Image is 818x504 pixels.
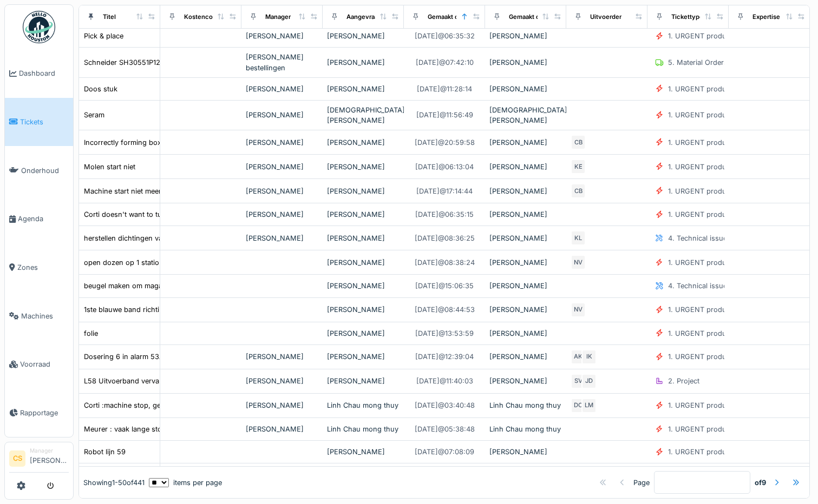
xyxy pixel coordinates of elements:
div: [PERSON_NAME] [327,328,400,339]
div: 1. URGENT production line disruption [668,424,792,434]
a: Rapportage [5,389,73,437]
div: [PERSON_NAME] [489,352,562,362]
div: Meurer : vaak lange stops door alarm [PERSON_NAME] F4 ( 7x 20 min aan en uit te zetten) [84,424,387,434]
div: Kostencode [184,12,220,21]
div: [DATE] @ 11:40:03 [416,376,473,386]
div: Expertise [752,12,780,21]
div: [PERSON_NAME] [246,162,318,172]
span: Tickets [20,117,69,127]
div: [PERSON_NAME] [489,281,562,291]
div: [PERSON_NAME] [246,424,318,434]
div: 1. URGENT production line disruption [668,400,792,410]
div: Manager [265,12,291,21]
span: Voorraad [20,359,69,369]
a: Onderhoud [5,146,73,195]
div: 1. URGENT production line disruption [668,257,792,268]
div: [PERSON_NAME] [327,447,400,457]
div: Doos stuk [84,84,117,94]
div: Corti doesn't want to turn on [84,209,180,220]
a: Dashboard [5,49,73,98]
div: [DATE] @ 08:36:25 [415,233,475,243]
li: CS [9,450,25,467]
div: [DEMOGRAPHIC_DATA][PERSON_NAME] [489,105,562,125]
div: [DATE] @ 08:44:53 [415,304,475,315]
a: Machines [5,291,73,340]
div: Machine start niet meer: geblokkeerd [84,186,206,196]
div: 2. Project [668,376,699,386]
div: [PERSON_NAME] [327,233,400,243]
div: Incorrectly forming boxes [84,137,169,148]
div: [PERSON_NAME] [327,257,400,268]
div: 4. Technical issue [668,233,727,243]
div: Schneider SH30551P12F2000 [84,57,182,68]
a: Agenda [5,195,73,243]
div: [PERSON_NAME] [246,400,318,410]
div: Corti :machine stop, geef geen alarm [84,400,206,410]
span: Onderhoud [21,165,69,176]
div: [PERSON_NAME] bestellingen [246,52,318,72]
div: [DATE] @ 03:40:48 [415,400,475,410]
div: 1. URGENT production line disruption [668,304,792,315]
div: 1. URGENT production line disruption [668,84,792,94]
div: items per page [149,478,222,488]
div: AK [571,349,586,364]
div: [PERSON_NAME] [327,209,400,220]
a: Voorraad [5,340,73,389]
div: Linh Chau mong thuy [327,400,400,410]
div: [DATE] @ 08:38:24 [415,257,475,268]
div: [DATE] @ 06:35:15 [415,209,474,220]
div: NV [571,302,586,317]
div: [PERSON_NAME] [327,281,400,291]
div: [PERSON_NAME] [489,31,562,41]
div: Titel [103,12,116,21]
div: [PERSON_NAME] [327,57,400,68]
div: CB [571,135,586,150]
div: 1. URGENT production line disruption [668,328,792,339]
strong: of 9 [755,478,766,488]
div: Linh Chau mong thuy [327,424,400,434]
div: 1. URGENT production line disruption [668,31,792,41]
div: SV [571,374,586,389]
div: LM [581,398,597,413]
div: [PERSON_NAME] [327,137,400,148]
div: 1. URGENT production line disruption [668,352,792,362]
div: [DEMOGRAPHIC_DATA][PERSON_NAME] [327,105,400,125]
div: [DATE] @ 05:38:48 [415,424,475,434]
div: [PERSON_NAME] [489,186,562,196]
div: Gemaakt op [428,12,462,21]
div: [PERSON_NAME] [489,233,562,243]
span: Zones [17,262,69,273]
div: [PERSON_NAME] [327,84,400,94]
div: 5. Material Orders [668,57,728,68]
div: [DATE] @ 20:59:58 [415,137,475,148]
div: [PERSON_NAME] [489,376,562,386]
div: [PERSON_NAME] [489,328,562,339]
div: [DATE] @ 17:14:44 [416,186,473,196]
div: [PERSON_NAME] [327,162,400,172]
div: DO [571,398,586,413]
div: [PERSON_NAME] [327,352,400,362]
div: Linh Chau mong thuy [489,400,562,410]
div: CB [571,183,586,198]
div: folie [84,328,98,339]
div: 1. URGENT production line disruption [668,110,792,120]
div: JD [581,374,597,389]
div: Manager [30,447,69,455]
div: [PERSON_NAME] [246,352,318,362]
div: [PERSON_NAME] [327,304,400,315]
div: open dozen op 1 station [84,257,163,268]
div: [PERSON_NAME] [489,84,562,94]
div: [DATE] @ 11:56:49 [416,110,473,120]
div: [PERSON_NAME] [246,84,318,94]
div: KL [571,230,586,246]
div: [DATE] @ 07:42:10 [416,57,474,68]
div: Aangevraagd door [346,12,401,21]
div: Gemaakt door [509,12,549,21]
div: 1. URGENT production line disruption [668,137,792,148]
div: [DATE] @ 07:08:09 [415,447,474,457]
div: Seram [84,110,104,120]
div: 1ste blauwe band richting de cobot dozen draaide niet meer. [84,304,283,315]
div: Linh Chau mong thuy [489,424,562,434]
div: [PERSON_NAME] [246,110,318,120]
div: Page [633,478,650,488]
